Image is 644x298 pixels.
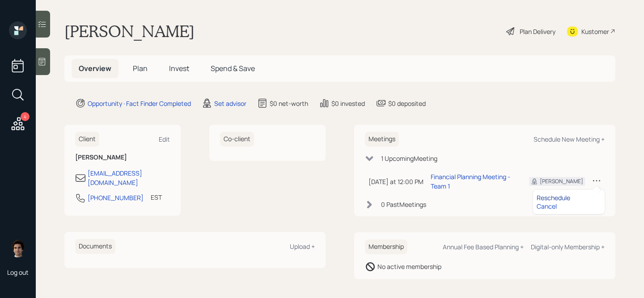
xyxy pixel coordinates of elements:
[581,27,609,36] div: Kustomer
[220,132,254,147] h6: Co-client
[365,132,399,147] h6: Meetings
[520,27,555,36] div: Plan Delivery
[381,200,426,209] div: 0 Past Meeting s
[151,193,162,202] div: EST
[214,99,246,108] div: Set advisor
[290,242,315,251] div: Upload +
[537,202,601,210] div: Cancel
[537,193,601,202] div: Reschedule
[88,168,170,187] div: [EMAIL_ADDRESS][DOMAIN_NAME]
[9,239,27,257] img: harrison-schaefer-headshot-2.png
[88,99,191,108] div: Opportunity · Fact Finder Completed
[388,99,426,108] div: $0 deposited
[211,63,255,73] span: Spend & Save
[75,154,170,161] h6: [PERSON_NAME]
[443,243,524,251] div: Annual Fee Based Planning +
[365,239,407,254] h6: Membership
[431,172,515,191] div: Financial Planning Meeting - Team 1
[64,21,195,41] h1: [PERSON_NAME]
[377,262,441,271] div: No active membership
[21,112,30,121] div: 4
[381,154,437,163] div: 1 Upcoming Meeting
[270,99,308,108] div: $0 net-worth
[75,239,115,254] h6: Documents
[331,99,365,108] div: $0 invested
[369,177,424,186] div: [DATE] at 12:00 PM
[75,132,99,147] h6: Client
[540,177,583,185] div: [PERSON_NAME]
[531,243,605,251] div: Digital-only Membership +
[88,193,144,202] div: [PHONE_NUMBER]
[169,63,189,73] span: Invest
[159,135,170,143] div: Edit
[534,135,605,143] div: Schedule New Meeting +
[79,63,111,73] span: Overview
[7,268,29,277] div: Log out
[133,63,148,73] span: Plan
